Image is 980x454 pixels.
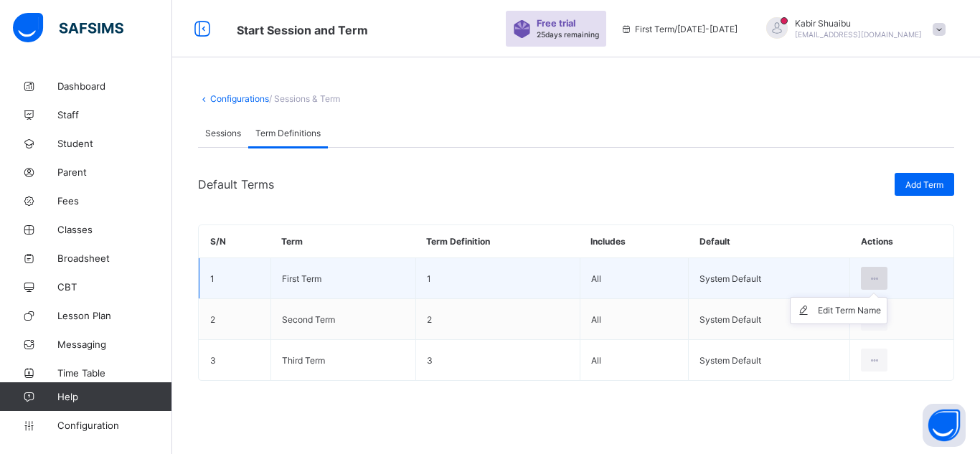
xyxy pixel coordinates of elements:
span: Configuration [57,420,171,431]
span: Dashboard [57,80,172,92]
td: 2 [415,299,580,340]
span: / Sessions & Term [269,93,340,104]
span: Free trial [537,18,592,29]
th: Actions [850,225,953,258]
img: sticker-purple.71386a28dfed39d6af7621340158ba97.svg [513,20,531,38]
span: Staff [57,109,172,120]
td: 1 [199,258,271,299]
th: Term [270,225,415,258]
td: Third Term [270,340,415,381]
span: 25 days remaining [537,30,599,39]
span: Messaging [57,339,172,350]
span: Fees [57,195,172,207]
span: Time Table [57,367,172,379]
th: Term Definition [415,225,580,258]
td: System Default [689,299,850,340]
span: Kabir Shuaibu [795,18,922,29]
th: Default [689,225,850,258]
button: Open asap [923,404,966,447]
td: All [580,258,689,299]
span: Broadsheet [57,252,172,264]
a: Configurations [210,93,269,104]
td: 2 [199,299,271,340]
span: session/term information [621,24,738,34]
span: Add Term [905,179,943,190]
td: All [580,299,689,340]
span: Start Session and Term [237,23,368,37]
span: Term Definitions [255,128,321,138]
div: Edit Term Name [818,303,881,318]
span: Parent [57,166,172,178]
span: Student [57,138,172,149]
th: S/N [199,225,271,258]
span: CBT [57,281,172,293]
span: Help [57,391,171,402]
span: Classes [57,224,172,235]
td: All [580,340,689,381]
td: First Term [270,258,415,299]
td: System Default [689,340,850,381]
th: Includes [580,225,689,258]
td: 3 [415,340,580,381]
span: Default Terms [198,177,274,191]
td: 1 [415,258,580,299]
span: Sessions [205,128,241,138]
img: safsims [13,13,123,43]
div: KabirShuaibu [752,17,953,41]
span: Lesson Plan [57,310,172,321]
td: 3 [199,340,271,381]
span: [EMAIL_ADDRESS][DOMAIN_NAME] [795,30,922,39]
td: Second Term [270,299,415,340]
td: System Default [689,258,850,299]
